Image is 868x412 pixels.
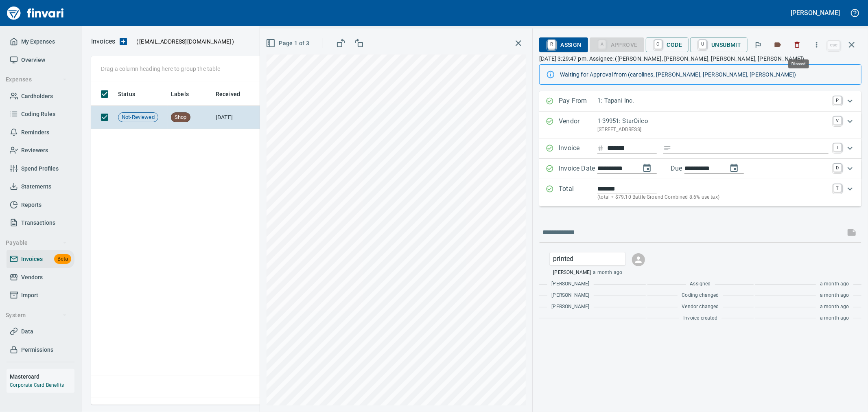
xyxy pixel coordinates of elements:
span: Coding changed [682,291,719,300]
a: D [833,164,842,172]
button: Labels [769,36,787,54]
td: StarOilco (1-39951) [257,106,339,129]
a: C [654,40,662,49]
span: Vendors [21,272,43,283]
p: Due [671,164,709,173]
span: a month ago [820,314,849,322]
a: Coding Rules [7,105,74,123]
span: a month ago [820,303,849,311]
a: Cardholders [7,87,74,105]
p: Vendor [559,116,597,134]
span: Assigned [690,280,711,288]
a: Transactions [7,214,74,232]
span: Transactions [21,218,55,228]
h5: [PERSON_NAME] [791,9,840,17]
span: Status [118,89,146,99]
svg: Invoice description [663,144,671,152]
a: R [548,40,555,49]
div: Expand [539,91,861,112]
span: Overview [21,55,45,65]
svg: Invoice number [597,143,604,153]
a: V [833,116,842,125]
span: [PERSON_NAME] [551,303,589,311]
a: Permissions [7,341,74,359]
span: Shop [171,114,190,121]
a: Corporate Card Benefits [10,382,64,388]
span: Close invoice [826,35,861,55]
span: Code [652,38,682,52]
span: Permissions [21,345,53,355]
span: Invoices [21,254,43,264]
p: (total + $79.10 Battle Ground Combined 8.6% use tax) [597,193,829,202]
button: System [2,308,70,323]
span: [PERSON_NAME] [553,269,591,277]
nav: breadcrumb [91,37,115,46]
a: Overview [7,51,74,69]
span: [PERSON_NAME] [551,280,589,288]
span: Beta [54,254,71,264]
span: Spend Profiles [21,164,59,174]
span: Data [21,327,33,337]
td: [DATE] [212,106,257,129]
a: Import [7,286,74,305]
h6: Mastercard [10,372,74,381]
span: My Expenses [21,37,55,47]
a: P [833,96,842,104]
p: Drag a column heading here to group the table [101,65,220,73]
p: Total [559,184,597,202]
div: Coding Required [590,41,644,48]
a: U [699,40,706,49]
p: [STREET_ADDRESS] [597,126,829,134]
span: Import [21,290,38,300]
button: Expenses [2,72,70,87]
span: Unsubmit [697,38,741,52]
button: UUnsubmit [690,37,748,52]
div: Expand [539,159,861,179]
span: Vendor changed [682,303,719,311]
p: 1: Tapani Inc. [597,96,829,105]
a: Reviewers [7,141,74,160]
span: a month ago [820,291,849,300]
button: Flag [749,36,767,54]
span: Invoice created [683,314,717,322]
span: Coding Rules [21,109,55,119]
p: Invoice [559,143,597,154]
p: ( ) [131,37,234,46]
span: a month ago [593,269,623,277]
button: change due date [724,158,744,178]
span: Cardholders [21,91,53,101]
p: [DATE] 3:29:47 pm. Assignee: ([PERSON_NAME], [PERSON_NAME], [PERSON_NAME], [PERSON_NAME]) [539,55,861,63]
span: [PERSON_NAME] [551,291,589,300]
button: CCode [646,37,689,52]
span: System [6,310,67,320]
a: esc [828,41,840,50]
span: Statements [21,182,51,192]
button: Page 1 of 3 [264,36,313,51]
span: Labels [171,89,199,99]
p: Pay From [559,96,597,107]
span: Received [216,89,251,99]
a: I [833,143,842,151]
span: a month ago [820,280,849,288]
a: Data [7,322,74,341]
span: Payable [6,238,67,248]
p: Invoices [91,37,115,46]
img: Finvari [5,3,66,23]
div: Waiting for Approval from (carolines, [PERSON_NAME], [PERSON_NAME], [PERSON_NAME]) [560,67,855,82]
p: Invoice Date [559,164,597,174]
div: Expand [539,179,861,206]
span: Expenses [6,75,67,85]
button: More [808,36,826,54]
span: [EMAIL_ADDRESS][DOMAIN_NAME] [138,37,232,46]
button: RAssign [539,37,588,52]
div: Expand [539,112,861,138]
span: Reminders [21,127,49,138]
a: Vendors [7,268,74,287]
a: My Expenses [7,33,74,51]
button: Upload an Invoice [115,37,131,46]
a: Spend Profiles [7,160,74,178]
a: Reminders [7,123,74,142]
span: Labels [171,89,189,99]
span: Reports [21,200,42,210]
